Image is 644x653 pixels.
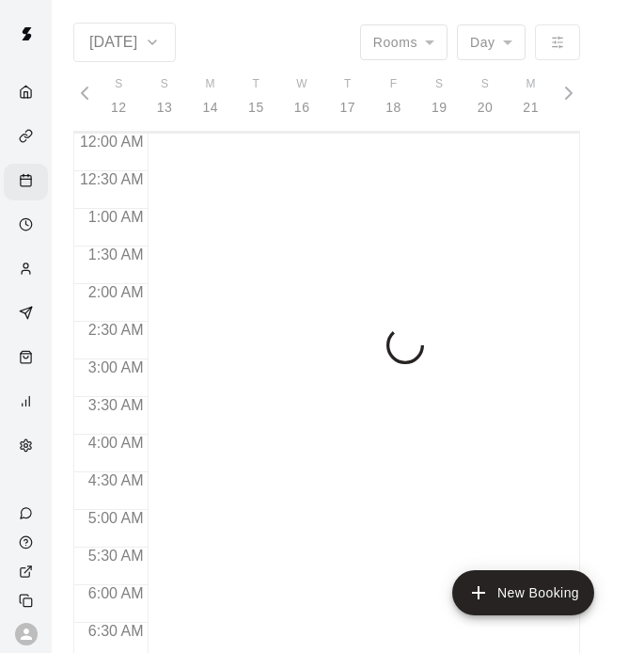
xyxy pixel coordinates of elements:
button: S19 [416,70,463,123]
span: S [435,75,443,94]
span: 3:00 AM [84,359,149,375]
span: 4:30 AM [84,472,149,488]
span: 1:00 AM [84,209,149,225]
p: 15 [248,98,264,118]
span: W [296,75,307,94]
button: M14 [187,70,233,123]
img: Swift logo [8,15,45,53]
span: 3:30 AM [84,397,149,413]
p: 12 [111,98,127,118]
span: 6:00 AM [84,585,149,601]
span: 1:30 AM [84,247,149,263]
span: 12:00 AM [75,134,149,150]
span: S [481,75,489,94]
div: Copy public page link [4,586,52,615]
p: 18 [385,98,401,118]
button: add [452,570,594,615]
p: 17 [340,98,356,118]
span: M [206,75,215,94]
a: Contact Us [4,499,52,528]
button: S13 [142,70,188,123]
span: 5:30 AM [84,548,149,564]
p: 16 [294,98,310,118]
span: 5:00 AM [84,510,149,526]
span: 2:30 AM [84,322,149,338]
span: 2:00 AM [84,284,149,300]
p: 13 [157,98,173,118]
span: F [390,75,398,94]
a: View public page [4,557,52,586]
button: S20 [463,70,509,123]
span: 12:30 AM [75,171,149,187]
p: 21 [523,98,539,118]
span: S [161,75,168,94]
span: T [253,75,260,94]
button: T17 [325,70,371,123]
button: M21 [508,70,554,123]
span: T [344,75,352,94]
span: 6:30 AM [84,623,149,639]
button: T15 [233,70,279,123]
button: S12 [96,70,142,123]
span: S [115,75,122,94]
button: W16 [279,70,325,123]
span: M [526,75,535,94]
p: 20 [478,98,494,118]
button: F18 [370,70,416,123]
span: 4:00 AM [84,435,149,451]
p: 19 [432,98,448,118]
a: Visit help center [4,528,52,557]
p: 14 [202,98,218,118]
